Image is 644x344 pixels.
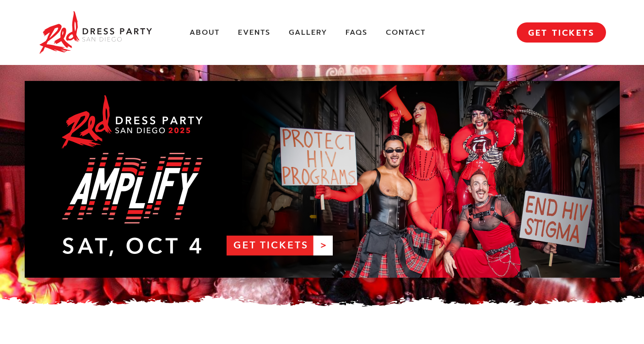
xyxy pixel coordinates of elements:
a: Contact [386,28,426,38]
a: GET TICKETS [517,22,606,43]
a: Gallery [289,28,327,38]
a: About [189,28,220,38]
a: Events [238,28,271,38]
img: Red Dress Party San Diego [38,9,153,56]
a: FAQs [346,28,368,38]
